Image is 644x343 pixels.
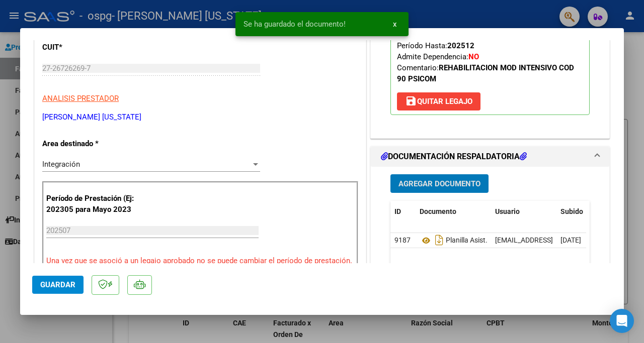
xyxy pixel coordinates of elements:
[40,280,75,289] span: Guardar
[397,63,574,83] span: Comentario:
[397,8,574,83] span: CUIL: Nombre y Apellido: Período Desde: Período Hasta: Admite Dependencia:
[371,147,609,167] mat-expansion-panel-header: DOCUMENTACIÓN RESPALDATORIA
[397,63,574,83] strong: REHABILITACION MOD INTENSIVO COD 90 PSICOM
[390,201,416,222] datatable-header-cell: ID
[398,179,480,188] span: Agregar Documento
[42,94,119,103] span: ANALISIS PRESTADOR
[42,42,137,53] p: CUIT
[393,20,396,29] span: x
[42,111,358,123] p: [PERSON_NAME] [US_STATE]
[405,97,472,106] span: Quitar Legajo
[416,201,491,222] datatable-header-cell: Documento
[381,151,527,163] h1: DOCUMENTACIÓN RESPALDATORIA
[610,309,634,333] div: Open Intercom Messenger
[397,92,480,110] button: Quitar Legajo
[46,255,354,267] p: Una vez que se asoció a un legajo aprobado no se puede cambiar el período de prestación.
[385,15,405,33] button: x
[42,160,80,169] span: Integración
[495,207,520,215] span: Usuario
[32,276,84,294] button: Guardar
[390,174,489,193] button: Agregar Documento
[468,52,479,61] strong: NO
[560,207,583,215] span: Subido
[556,201,607,222] datatable-header-cell: Subido
[560,236,581,244] span: [DATE]
[447,41,474,50] strong: 202512
[394,236,411,244] span: 9187
[433,232,446,248] i: Descargar documento
[46,193,139,215] p: Período de Prestación (Ej: 202305 para Mayo 2023
[420,237,488,245] span: Planilla Asist.
[491,201,556,222] datatable-header-cell: Usuario
[244,19,346,29] span: Se ha guardado el documento!
[405,95,417,107] mat-icon: save
[42,138,137,150] p: Area destinado *
[420,207,456,215] span: Documento
[394,207,401,215] span: ID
